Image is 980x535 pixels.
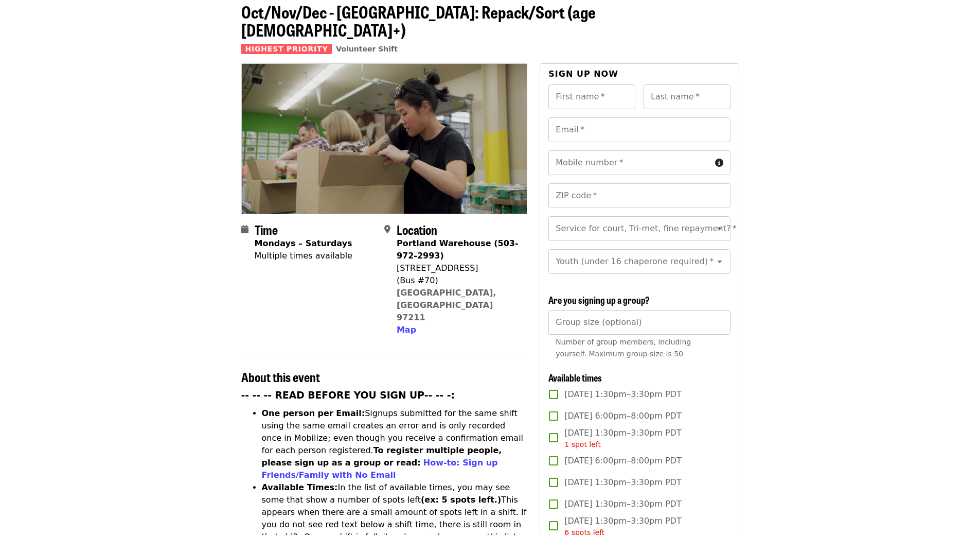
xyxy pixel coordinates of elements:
span: Are you signing up a group? [548,293,650,306]
strong: To register multiple people, please sign up as a group or read: [262,445,502,468]
span: 1 spot left [564,440,601,448]
i: map-marker-alt icon [384,225,390,234]
strong: One person per Email: [262,408,365,418]
i: calendar icon [241,225,248,234]
span: Highest Priority [241,44,332,54]
span: [DATE] 1:30pm–3:30pm PDT [564,498,681,510]
a: How-to: Sign up Friends/Family with No Email [262,458,498,480]
li: Signups submitted for the same shift using the same email creates an error and is only recorded o... [262,407,528,481]
div: (Bus #70) [397,274,519,287]
button: Open [712,221,727,236]
input: [object Object] [548,310,730,335]
span: [DATE] 6:00pm–8:00pm PDT [564,410,681,422]
span: [DATE] 1:30pm–3:30pm PDT [564,476,681,489]
span: About this event [241,368,320,386]
input: Email [548,117,730,142]
span: [DATE] 6:00pm–8:00pm PDT [564,455,681,467]
button: Map [397,324,416,336]
a: [GEOGRAPHIC_DATA], [GEOGRAPHIC_DATA] 97211 [397,288,496,322]
span: Map [397,325,416,335]
span: [DATE] 1:30pm–3:30pm PDT [564,427,681,450]
input: Last name [644,84,730,109]
span: Number of group members, including yourself. Maximum group size is 50 [556,338,691,358]
button: Open [712,254,727,269]
a: Volunteer Shift [336,45,398,53]
strong: Mondays – Saturdays [255,238,352,248]
span: Time [255,220,278,238]
strong: (ex: 5 spots left.) [421,495,501,505]
i: circle-info icon [715,158,723,168]
strong: -- -- -- READ BEFORE YOU SIGN UP-- -- -: [241,390,455,401]
strong: Portland Warehouse (503-972-2993) [397,238,519,261]
span: [DATE] 1:30pm–3:30pm PDT [564,388,681,401]
span: Sign up now [548,69,618,79]
input: First name [548,84,635,109]
span: Available times [548,371,602,384]
span: Location [397,220,437,238]
div: Multiple times available [255,250,352,262]
div: [STREET_ADDRESS] [397,262,519,274]
strong: Available Times: [262,482,338,492]
input: ZIP code [548,183,730,208]
input: Mobile number [548,150,710,175]
img: Oct/Nov/Dec - Portland: Repack/Sort (age 8+) organized by Oregon Food Bank [242,64,527,213]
